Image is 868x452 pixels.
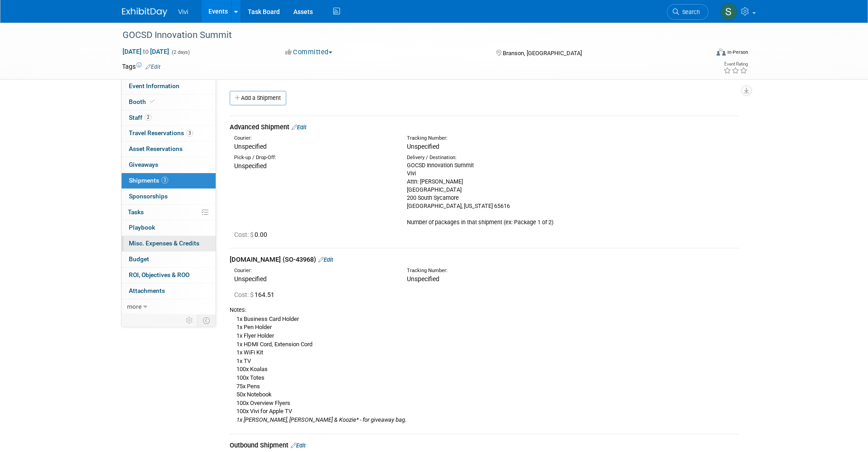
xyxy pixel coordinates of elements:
div: Courier: [234,135,393,142]
div: 1x Business Card Holder 1x Pen Holder 1x Flyer Holder 1x HDMI Cord, Extension Cord 1x WiFi Kit 1x... [230,314,739,424]
span: Unspecified [407,143,439,150]
span: Unspecified [407,275,439,282]
a: Budget [122,252,216,267]
a: Booth [122,94,216,110]
div: Delivery / Destination: [407,154,566,161]
span: Giveaways [129,161,158,168]
span: 164.51 [234,291,278,298]
div: [DOMAIN_NAME] (SO-43968) [230,255,739,264]
a: more [122,299,216,315]
div: Outbound Shipment [230,441,739,450]
div: Event Rating [723,62,748,66]
div: Unspecified [234,274,393,283]
span: to [142,48,150,55]
span: Cost: $ [234,231,255,238]
span: Event Information [129,82,179,89]
a: Edit [318,256,333,263]
div: Courier: [234,267,393,274]
span: [DATE] [DATE] [122,47,170,56]
a: Shipments3 [122,173,216,188]
a: Add a Shipment [230,91,286,105]
span: Attachments [129,287,165,294]
span: Search [679,9,700,15]
a: Misc. Expenses & Credits [122,236,216,251]
i: 1x [PERSON_NAME], [PERSON_NAME] & Koozie* - for giveaway bag. [236,416,406,423]
div: In-Person [727,49,748,56]
span: Tasks [128,208,144,216]
span: Unspecified [234,162,267,169]
span: Travel Reservations [129,129,193,137]
a: Staff2 [122,110,216,126]
div: GOCSD Innovation Summit [119,27,695,43]
div: Notes: [230,306,739,314]
span: Misc. Expenses & Credits [129,240,199,247]
span: Booth [129,98,156,105]
a: Giveaways [122,157,216,173]
div: Advanced Shipment [230,122,739,132]
a: Sponsorships [122,189,216,204]
a: ROI, Objectives & ROO [122,268,216,283]
a: Edit [292,124,307,131]
span: Vivi [178,8,188,15]
a: Asset Reservations [122,141,216,157]
div: GOCSD Innovation Summit Vivi Attn: [PERSON_NAME] [GEOGRAPHIC_DATA] 200 South Sycamore [GEOGRAPHIC... [407,161,566,226]
span: 3 [186,130,193,137]
span: ROI, Objectives & ROO [129,271,189,278]
span: 2 [145,114,151,121]
button: Committed [282,47,336,57]
span: 3 [161,177,168,184]
img: Format-Inperson.png [717,48,726,56]
img: ExhibitDay [122,8,167,17]
i: Booth reservation complete [150,99,155,104]
td: Toggle Event Tabs [198,315,216,326]
a: Tasks [122,205,216,220]
div: Event Format [655,47,748,61]
a: Travel Reservations3 [122,126,216,141]
span: Staff [129,114,151,121]
span: (2 days) [171,49,190,55]
span: Branson, [GEOGRAPHIC_DATA] [503,50,582,56]
a: Edit [146,64,160,70]
span: Sponsorships [129,193,168,200]
span: more [127,303,142,310]
a: Event Information [122,79,216,94]
span: Shipments [129,177,168,184]
div: Tracking Number: [407,135,609,142]
a: Playbook [122,220,216,235]
span: Cost: $ [234,291,255,298]
span: Budget [129,255,149,263]
a: Edit [291,442,306,449]
span: Asset Reservations [129,145,183,152]
a: Attachments [122,283,216,299]
td: Personalize Event Tab Strip [182,315,198,326]
img: Sara Membreno [720,3,737,20]
div: Unspecified [234,142,393,151]
a: Search [667,4,708,20]
td: Tags [122,62,160,71]
div: Pick-up / Drop-Off: [234,154,393,161]
div: Tracking Number: [407,267,609,274]
span: 0.00 [234,231,271,238]
span: Playbook [129,224,155,231]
